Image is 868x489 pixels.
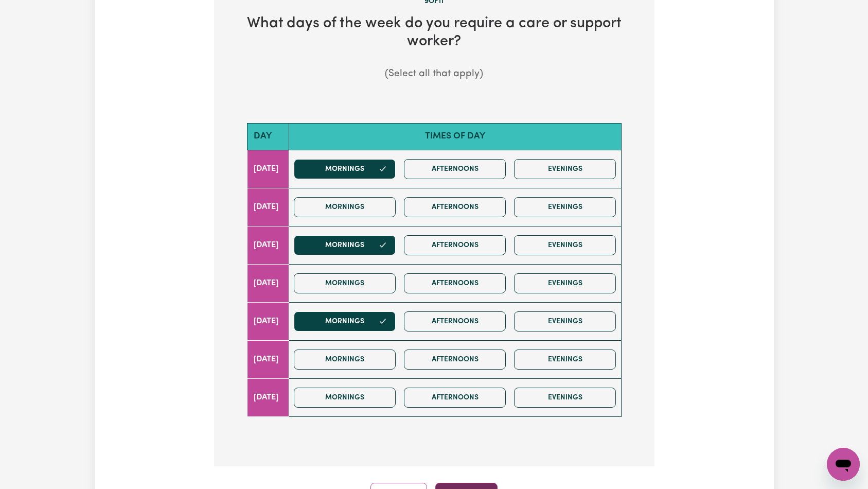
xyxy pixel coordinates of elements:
button: Mornings [294,311,396,331]
button: Mornings [294,197,396,217]
iframe: Button to launch messaging window [827,448,860,481]
button: Mornings [294,235,396,255]
button: Afternoons [404,197,506,217]
button: Mornings [294,273,396,293]
button: Evenings [514,350,616,370]
td: [DATE] [247,264,289,302]
p: (Select all that apply) [231,67,638,82]
button: Afternoons [404,311,506,331]
button: Evenings [514,311,616,331]
h2: What days of the week do you require a care or support worker? [231,15,638,50]
button: Mornings [294,388,396,408]
td: [DATE] [247,226,289,264]
button: Afternoons [404,235,506,255]
th: Day [247,124,289,150]
button: Afternoons [404,388,506,408]
td: [DATE] [247,302,289,340]
button: Evenings [514,388,616,408]
td: [DATE] [247,378,289,416]
button: Afternoons [404,159,506,179]
th: Times of day [289,124,621,150]
button: Afternoons [404,273,506,293]
td: [DATE] [247,150,289,188]
button: Afternoons [404,350,506,370]
button: Mornings [294,159,396,179]
button: Evenings [514,273,616,293]
td: [DATE] [247,340,289,378]
button: Evenings [514,159,616,179]
td: [DATE] [247,188,289,226]
button: Mornings [294,350,396,370]
button: Evenings [514,197,616,217]
button: Evenings [514,235,616,255]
